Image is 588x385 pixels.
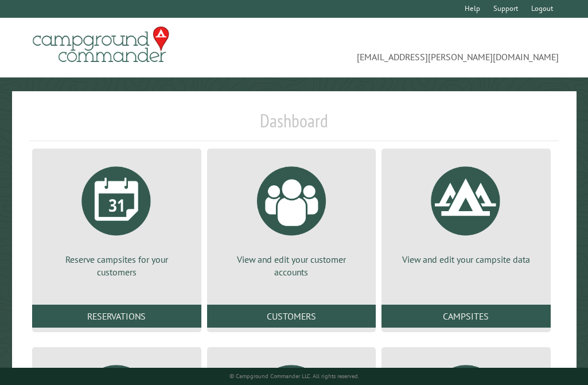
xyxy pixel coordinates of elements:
[395,158,536,266] a: View and edit your campsite data
[32,305,201,328] a: Reservations
[229,372,359,380] small: © Campground Commander LLC. All rights reserved.
[294,32,559,64] span: [EMAIL_ADDRESS][PERSON_NAME][DOMAIN_NAME]
[381,305,550,328] a: Campsites
[221,158,362,279] a: View and edit your customer accounts
[395,253,536,266] p: View and edit your campsite data
[29,110,559,141] h1: Dashboard
[207,305,376,328] a: Customers
[46,253,187,279] p: Reserve campsites for your customers
[29,22,173,67] img: Campground Commander
[221,253,362,279] p: View and edit your customer accounts
[46,158,187,279] a: Reserve campsites for your customers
